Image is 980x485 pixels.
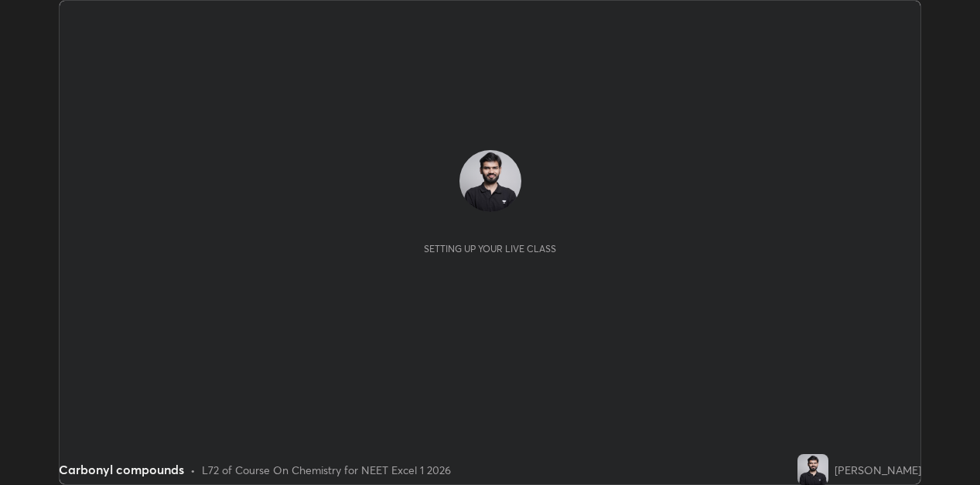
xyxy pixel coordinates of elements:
div: Carbonyl compounds [59,460,184,479]
div: [PERSON_NAME] [835,462,921,478]
div: Setting up your live class [424,243,556,254]
img: 0c83c29822bb4980a4694bc9a4022f43.jpg [459,150,521,212]
img: 0c83c29822bb4980a4694bc9a4022f43.jpg [797,454,828,485]
div: L72 of Course On Chemistry for NEET Excel 1 2026 [202,462,451,478]
div: • [190,462,196,478]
